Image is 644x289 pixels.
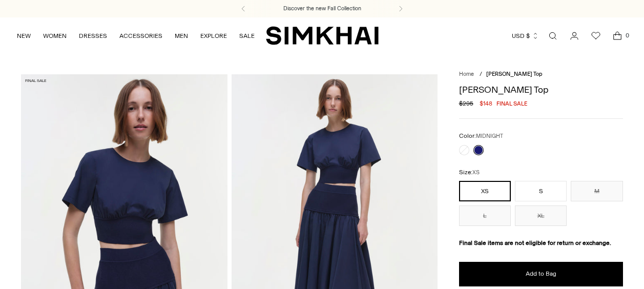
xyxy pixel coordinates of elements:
[543,26,563,46] a: Open search modal
[564,26,585,46] a: Go to the account page
[512,25,539,47] button: USD $
[486,71,543,77] span: [PERSON_NAME] Top
[175,25,188,47] a: MEN
[459,181,511,201] button: XS
[119,25,162,47] a: ACCESSORIES
[515,205,567,226] button: XL
[476,133,503,139] span: MIDNIGHT
[607,26,628,46] a: Open cart modal
[79,25,107,47] a: DRESSES
[586,26,606,46] a: Wishlist
[622,31,632,40] span: 0
[515,181,567,201] button: S
[459,99,473,108] s: $295
[459,262,623,286] button: Add to Bag
[459,205,511,226] button: L
[571,181,622,201] button: M
[480,70,482,79] div: /
[459,71,474,77] a: Home
[480,99,492,108] span: $148
[459,85,623,94] h1: [PERSON_NAME] Top
[266,26,379,46] a: SIMKHAI
[17,25,31,47] a: NEW
[43,25,67,47] a: WOMEN
[459,70,623,79] nav: breadcrumbs
[200,25,227,47] a: EXPLORE
[459,239,611,246] strong: Final Sale items are not eligible for return or exchange.
[459,131,503,141] label: Color:
[526,270,556,278] span: Add to Bag
[283,5,361,13] a: Discover the new Fall Collection
[459,168,480,177] label: Size:
[239,25,255,47] a: SALE
[472,169,480,176] span: XS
